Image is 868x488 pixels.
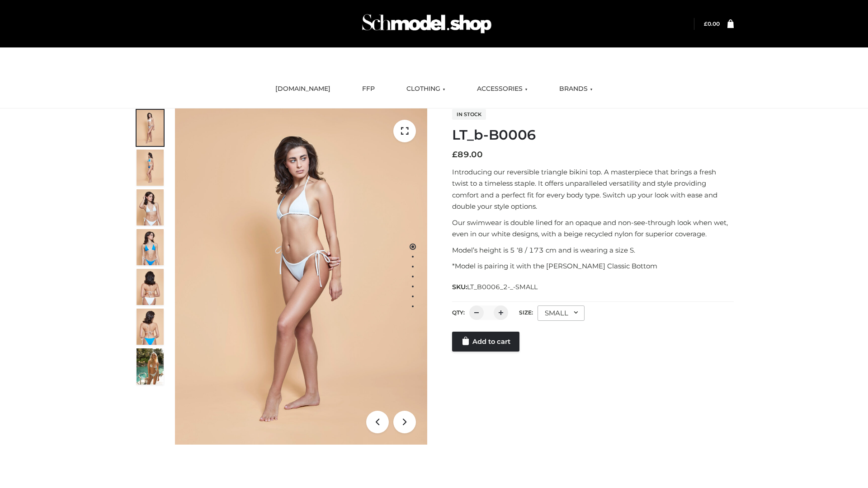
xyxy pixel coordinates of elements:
a: ACCESSORIES [470,79,534,99]
p: Our swimwear is double lined for an opaque and non-see-through look when wet, even in our white d... [452,217,734,240]
a: Add to cart [452,332,519,352]
bdi: 0.00 [704,20,720,27]
a: BRANDS [552,79,599,99]
a: CLOTHING [400,79,452,99]
img: ArielClassicBikiniTop_CloudNine_AzureSky_OW114ECO_1 [175,108,427,445]
a: £0.00 [704,20,720,27]
a: [DOMAIN_NAME] [269,79,337,99]
span: SKU: [452,282,538,292]
span: In stock [452,109,486,120]
a: FFP [355,79,382,99]
p: Introducing our reversible triangle bikini top. A masterpiece that brings a fresh twist to a time... [452,166,734,212]
img: ArielClassicBikiniTop_CloudNine_AzureSky_OW114ECO_8-scaled.jpg [137,309,164,345]
img: Schmodel Admin 964 [359,6,495,42]
p: *Model is pairing it with the [PERSON_NAME] Classic Bottom [452,260,734,272]
span: £ [704,20,708,27]
bdi: 89.00 [452,150,483,160]
p: Model’s height is 5 ‘8 / 173 cm and is wearing a size S. [452,244,734,256]
label: QTY: [452,309,465,316]
img: ArielClassicBikiniTop_CloudNine_AzureSky_OW114ECO_7-scaled.jpg [137,269,164,305]
img: ArielClassicBikiniTop_CloudNine_AzureSky_OW114ECO_2-scaled.jpg [137,150,164,186]
span: LT_B0006_2-_-SMALL [467,283,538,291]
img: ArielClassicBikiniTop_CloudNine_AzureSky_OW114ECO_3-scaled.jpg [137,189,164,225]
div: SMALL [538,305,585,321]
img: ArielClassicBikiniTop_CloudNine_AzureSky_OW114ECO_1-scaled.jpg [137,110,164,146]
img: ArielClassicBikiniTop_CloudNine_AzureSky_OW114ECO_4-scaled.jpg [137,229,164,265]
h1: LT_b-B0006 [452,127,734,143]
img: Arieltop_CloudNine_AzureSky2.jpg [137,348,164,385]
span: £ [452,150,458,160]
label: Size: [519,309,533,316]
